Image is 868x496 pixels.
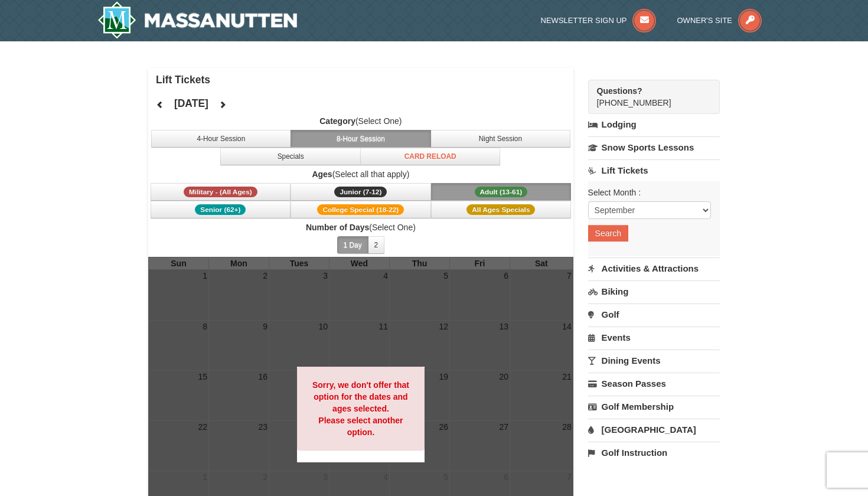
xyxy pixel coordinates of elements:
[597,86,642,96] strong: Questions?
[156,74,573,86] h4: Lift Tickets
[588,136,720,158] a: Snow Sports Lessons
[677,16,733,25] span: Owner's Site
[588,159,720,181] a: Lift Tickets
[174,97,208,109] h4: [DATE]
[466,204,535,215] span: All Ages Specials
[312,380,409,437] strong: Sorry, we don't offer that option for the dates and ages selected. Please select another option.
[588,396,720,417] a: Golf Membership
[588,419,720,440] a: [GEOGRAPHIC_DATA]
[360,148,501,165] button: Card Reload
[588,114,720,135] a: Lodging
[588,257,720,279] a: Activities & Attractions
[588,442,720,464] a: Golf Instruction
[319,116,355,126] strong: Category
[306,223,369,232] strong: Number of Days
[317,204,404,215] span: College Special (18-22)
[148,115,573,127] label: (Select One)
[541,16,627,25] span: Newsletter Sign Up
[291,201,431,218] button: College Special (18-22)
[475,187,528,197] span: Adult (13-61)
[151,183,291,201] button: Military - (All Ages)
[97,1,297,39] img: Massanutten Resort Logo
[597,85,699,107] span: [PHONE_NUMBER]
[368,236,385,254] button: 2
[184,187,257,197] span: Military - (All Ages)
[291,183,431,201] button: Junior (7-12)
[588,304,720,325] a: Golf
[151,130,292,148] button: 4-Hour Session
[151,201,291,218] button: Senior (62+)
[430,130,571,148] button: Night Session
[588,225,628,242] button: Search
[195,204,246,215] span: Senior (62+)
[588,350,720,371] a: Dining Events
[588,280,720,302] a: Biking
[541,16,657,25] a: Newsletter Sign Up
[334,187,387,197] span: Junior (7-12)
[677,16,762,25] a: Owner's Site
[148,221,573,233] label: (Select One)
[337,236,368,254] button: 1 Day
[312,169,332,179] strong: Ages
[588,327,720,348] a: Events
[588,373,720,394] a: Season Passes
[291,130,431,148] button: 8-Hour Session
[431,201,572,218] button: All Ages Specials
[431,183,572,201] button: Adult (13-61)
[148,168,573,180] label: (Select all that apply)
[588,187,711,198] label: Select Month :
[220,148,361,165] button: Specials
[97,1,297,39] a: Massanutten Resort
